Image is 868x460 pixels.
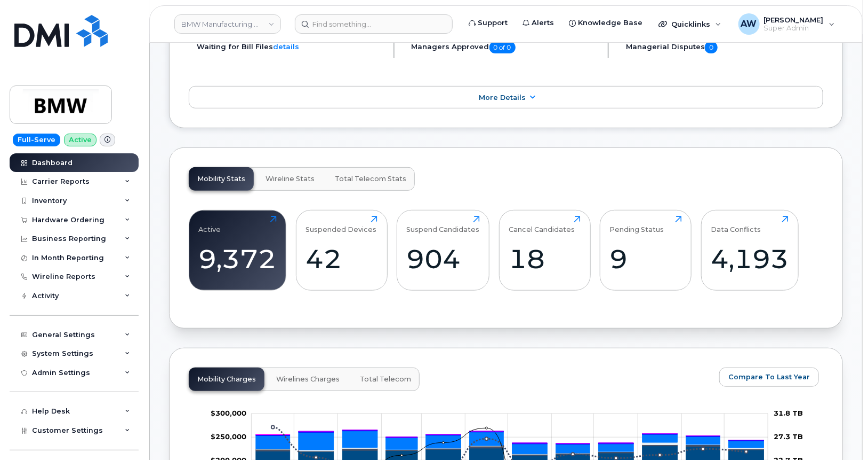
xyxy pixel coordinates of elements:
tspan: 31.8 TB [774,409,803,417]
span: Wireline Stats [266,175,315,183]
g: $0 [211,432,246,441]
span: Quicklinks [671,20,710,28]
g: Roaming [256,445,764,455]
div: 42 [306,243,377,275]
g: $0 [211,409,246,417]
div: Pending Status [610,216,664,233]
a: Knowledge Base [561,12,650,34]
div: Suspend Candidates [407,216,480,233]
a: Alerts [515,12,561,34]
div: Active [199,216,221,233]
div: 9,372 [199,243,277,275]
span: AW [741,18,757,30]
a: BMW Manufacturing Co LLC [174,14,281,34]
div: Alyssa Wagner [731,13,842,35]
input: Find something... [295,14,453,34]
tspan: 27.3 TB [774,432,803,441]
span: Alerts [532,18,554,28]
a: Support [461,12,515,34]
a: Pending Status9 [610,216,682,284]
div: Quicklinks [651,13,729,35]
span: [PERSON_NAME] [764,15,824,24]
h5: Managers Approved [412,42,599,53]
tspan: $250,000 [211,432,246,441]
a: Cancel Candidates18 [509,216,581,284]
a: Suspended Devices42 [306,216,377,284]
tspan: $300,000 [211,409,246,417]
div: Suspended Devices [306,216,376,233]
span: Wirelines Charges [276,375,340,384]
div: Cancel Candidates [509,216,575,233]
span: 0 of 0 [489,42,516,53]
span: 0 [705,42,718,53]
span: Support [478,18,508,28]
span: Knowledge Base [578,18,642,28]
a: Suspend Candidates904 [407,216,480,284]
li: Waiting for Bill Files [197,42,384,52]
span: Total Telecom Stats [335,175,406,183]
span: Compare To Last Year [728,372,810,382]
h5: Managerial Disputes [626,42,823,53]
a: Active9,372 [199,216,277,284]
button: Compare To Last Year [719,368,819,387]
g: Features [256,431,764,454]
div: Data Conflicts [711,216,761,233]
div: 4,193 [711,243,789,275]
span: Super Admin [764,24,824,33]
a: Data Conflicts4,193 [711,216,789,284]
span: More Details [479,93,526,102]
div: 18 [509,243,581,275]
g: Hardware [256,442,764,454]
span: Total Telecom [360,375,411,384]
div: 904 [407,243,480,275]
a: details [273,42,299,51]
iframe: Messenger Launcher [822,414,860,452]
div: 9 [610,243,682,275]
